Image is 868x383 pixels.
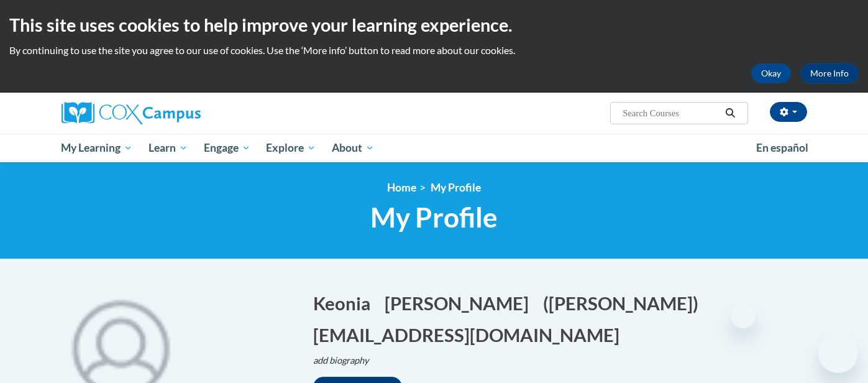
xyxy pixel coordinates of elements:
a: Explore [258,134,324,162]
button: Edit screen name [543,290,706,316]
a: My Learning [53,134,141,162]
button: Okay [751,63,791,83]
span: Learn [148,141,188,155]
a: Learn [140,134,196,162]
a: About [324,134,382,162]
span: Explore [266,141,316,155]
span: My Profile [370,201,498,234]
i: add biography [313,355,369,366]
img: Cox Campus [62,102,201,124]
span: My Learning [61,141,132,155]
span: Engage [204,141,250,155]
iframe: Button to launch messaging window [818,333,858,373]
button: Edit email address [313,322,628,348]
a: Engage [196,134,258,162]
h2: This site uses cookies to help improve your learning experience. [9,12,859,37]
button: Search [721,106,739,121]
button: Account Settings [770,102,807,122]
button: Edit first name [313,290,378,316]
input: Search Courses [621,106,721,121]
p: By continuing to use the site you agree to our use of cookies. Use the ‘More info’ button to read... [9,44,859,57]
a: More Info [800,63,859,83]
a: Home [387,181,416,194]
span: About [332,141,374,155]
iframe: Close message [731,303,756,328]
button: Edit biography [313,354,379,367]
button: Edit last name [385,290,537,316]
span: My Profile [431,181,481,194]
a: En español [748,135,816,161]
span: En español [756,141,808,154]
div: Main menu [43,134,826,162]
